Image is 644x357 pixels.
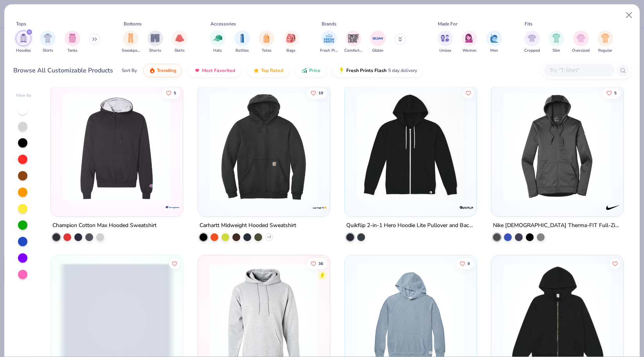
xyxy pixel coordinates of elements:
[262,48,272,54] span: Totes
[344,31,362,54] button: filter button
[122,31,140,54] div: filter for Sweatpants
[462,48,477,54] span: Women
[13,66,113,75] div: Browse All Customizable Products
[493,221,622,231] div: Nike [DEMOGRAPHIC_DATA] Therma-FIT Full-Zip Fleece Hoodie
[388,66,417,75] span: 5 day delivery
[552,48,560,54] span: Slim
[19,34,28,43] img: Hoodies Image
[346,221,475,231] div: Quikflip 2-in-1 Hero Hoodie Lite Pullover and Backpack
[490,48,498,54] span: Men
[320,31,338,54] div: filter for Fresh Prints
[549,31,564,54] button: filter button
[234,31,250,54] button: filter button
[213,34,222,43] img: Hats Image
[175,34,184,43] img: Skirts Image
[43,48,53,54] span: Shirts
[347,32,359,44] img: Comfort Colors Image
[309,67,320,74] span: Price
[124,20,142,27] div: Bottoms
[188,64,241,77] button: Most Favorited
[65,31,80,54] button: filter button
[490,34,498,43] img: Men Image
[267,235,271,240] span: + 2
[202,67,235,74] span: Most Favorited
[52,221,157,231] div: Champion Cotton Max Hooded Sweatshirt
[438,20,457,27] div: Made For
[456,258,474,269] button: Like
[16,93,32,99] div: Filter By
[262,34,271,43] img: Totes Image
[210,31,225,54] button: filter button
[169,258,180,269] button: Like
[468,262,470,266] span: 9
[174,91,176,95] span: 5
[320,48,338,54] span: Fresh Prints
[234,31,250,54] div: filter for Bottles
[148,31,163,54] button: filter button
[372,32,384,44] img: Gildan Image
[549,66,609,75] input: Try "T-Shirt"
[253,67,259,74] img: TopRated.gif
[16,20,26,27] div: Tops
[174,48,185,54] span: Skirts
[572,48,590,54] span: Oversized
[605,200,621,215] img: Nike logo
[622,8,637,23] button: Close
[318,262,323,266] span: 36
[259,31,274,54] button: filter button
[283,31,299,54] div: filter for Bags
[441,34,450,43] img: Unisex Image
[323,32,335,44] img: Fresh Prints Image
[344,48,362,54] span: Comfort Colors
[286,48,295,54] span: Bags
[524,31,540,54] div: filter for Cropped
[295,64,326,77] button: Price
[122,67,137,74] div: Sort By
[322,92,438,201] img: 8f9f9988-7d83-4712-928d-74b47566e161
[462,31,477,54] button: filter button
[206,92,322,201] img: f9cdf714-2f3e-415f-8797-bb3f501439e7
[68,34,77,43] img: Tanks Image
[353,92,469,201] img: 7fdf722a-1798-42ad-a04e-77e46079638e
[151,34,160,43] img: Shorts Image
[499,92,615,201] img: 15476e3d-b9af-456f-8a4a-f0f671c92ad4
[598,48,612,54] span: Regular
[525,20,532,27] div: Fits
[597,31,613,54] div: filter for Regular
[614,91,617,95] span: 5
[333,64,423,77] button: Fresh Prints Flash5 day delivery
[65,31,80,54] div: filter for Tanks
[247,64,289,77] button: Top Rated
[149,67,155,74] img: trending.gif
[344,31,362,54] div: filter for Comfort Colors
[126,34,135,43] img: Sweatpants Image
[370,31,386,54] button: filter button
[210,31,225,54] div: filter for Hats
[312,200,327,215] img: Carhartt logo
[261,67,283,74] span: Top Rated
[306,258,327,269] button: Like
[148,31,163,54] div: filter for Shorts
[40,31,56,54] div: filter for Shirts
[610,258,621,269] button: Like
[16,31,31,54] div: filter for Hoodies
[437,31,453,54] div: filter for Unisex
[259,31,274,54] div: filter for Totes
[524,31,540,54] button: filter button
[40,31,56,54] button: filter button
[157,67,176,74] span: Trending
[210,20,236,27] div: Accessories
[603,87,621,98] button: Like
[43,34,52,43] img: Shirts Image
[527,34,536,43] img: Cropped Image
[149,48,161,54] span: Shorts
[524,48,540,54] span: Cropped
[572,31,590,54] div: filter for Oversized
[67,48,77,54] span: Tanks
[286,34,295,43] img: Bags Image
[16,31,31,54] button: filter button
[439,48,451,54] span: Unisex
[122,48,140,54] span: Sweatpants
[576,34,585,43] img: Oversized Image
[486,31,502,54] button: filter button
